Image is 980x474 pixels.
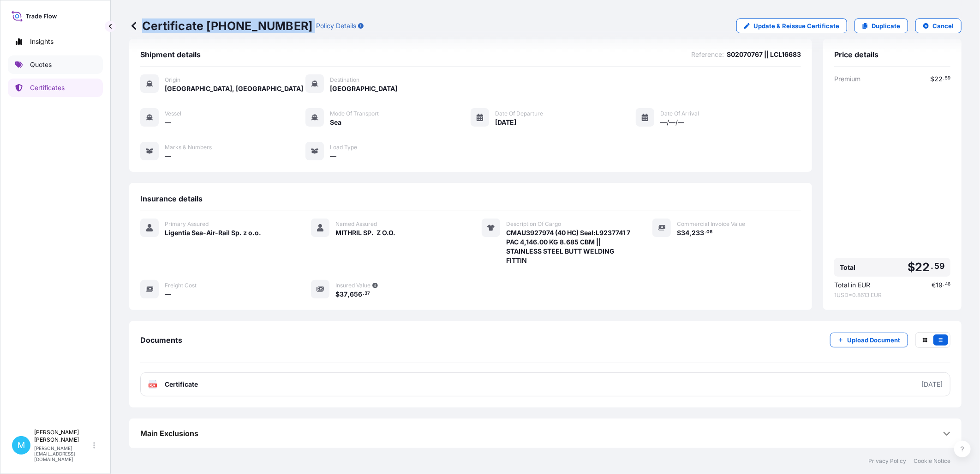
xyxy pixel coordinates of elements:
p: Certificate [PHONE_NUMBER] [129,18,312,33]
span: —/—/— [660,118,684,127]
button: Upload Document [830,333,908,347]
text: PDF [150,384,156,387]
span: 19 [936,282,943,288]
span: € [932,282,936,288]
p: Upload Document [847,335,900,345]
span: . [943,77,944,80]
span: [DATE] [495,118,516,127]
span: Origin [165,76,180,84]
a: Duplicate [855,18,908,33]
a: Privacy Policy [868,457,906,465]
span: — [165,118,171,127]
span: 34 [681,230,689,236]
span: Destination [330,76,359,84]
span: Freight Cost [165,282,197,289]
span: 46 [945,283,950,286]
span: 37 [340,291,347,298]
span: Marks & Numbers [165,144,212,151]
span: Description Of Cargo [506,220,561,228]
p: [PERSON_NAME] [PERSON_NAME] [34,429,91,444]
span: Reference : [691,50,724,59]
p: Cancel [932,21,954,30]
p: Quotes [30,60,52,69]
span: Commercial Invoice Value [677,220,745,228]
span: Price details [834,50,878,59]
span: Named Assured [335,220,377,228]
span: Vessel [165,110,181,117]
span: 59 [935,263,945,269]
p: Insights [30,37,54,46]
a: PDFCertificate[DATE] [140,372,950,396]
span: $ [930,76,934,82]
span: — [330,152,336,161]
span: Date of Departure [495,110,543,117]
span: $ [908,261,915,273]
span: [GEOGRAPHIC_DATA], [GEOGRAPHIC_DATA] [165,84,303,93]
span: Load Type [330,144,357,151]
span: $ [335,291,340,298]
span: Ligentia Sea-Air-Rail Sp. z o.o. [165,228,261,237]
p: Policy Details [316,21,356,30]
a: Cookie Notice [914,457,950,465]
span: S02070767 || LCL16683 [727,50,801,59]
span: Shipment details [140,50,201,59]
span: , [347,291,350,298]
span: CMAU3927974 (40 HC) Seal:L9237741 7 PAC 4,146.00 KG 8.685 CBM || STAINLESS STEEL BUTT WELDING FITTIN [506,228,630,265]
span: $ [677,230,681,236]
span: 233 [692,230,704,236]
span: , [689,230,692,236]
span: Mode of Transport [330,110,379,117]
span: Total [840,263,855,272]
p: Update & Reissue Certificate [753,21,839,30]
span: . [943,283,944,286]
span: 1 USD = 0.8613 EUR [834,292,950,299]
span: Documents [140,335,182,345]
a: Insights [8,32,103,51]
span: Certificate [165,380,198,389]
span: Premium [834,74,860,84]
a: Update & Reissue Certificate [736,18,847,33]
span: . [931,263,934,269]
span: 656 [350,291,362,298]
span: Sea [330,118,341,127]
a: Quotes [8,55,103,74]
span: . [363,292,364,295]
span: . [705,231,706,234]
span: MITHRIL SP. Z O.O. [335,228,395,237]
a: Certificates [8,79,103,97]
span: [GEOGRAPHIC_DATA] [330,84,397,93]
span: Primary Assured [165,220,209,228]
span: Insurance details [140,194,203,203]
span: Main Exclusions [140,429,198,438]
span: M [18,441,25,450]
div: Main Exclusions [140,422,950,444]
p: Certificates [30,83,65,92]
button: Cancel [915,18,962,33]
span: Date of Arrival [660,110,699,117]
span: 59 [945,77,950,80]
span: 22 [915,261,930,273]
div: [DATE] [921,380,943,389]
span: 37 [365,292,370,295]
p: [PERSON_NAME][EMAIL_ADDRESS][DOMAIN_NAME] [34,445,91,462]
p: Duplicate [872,21,900,30]
span: 22 [934,76,943,82]
span: — [165,152,171,161]
span: Total in EUR [834,280,870,290]
span: 06 [706,231,712,234]
span: Insured Value [335,282,370,289]
span: — [165,290,171,299]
